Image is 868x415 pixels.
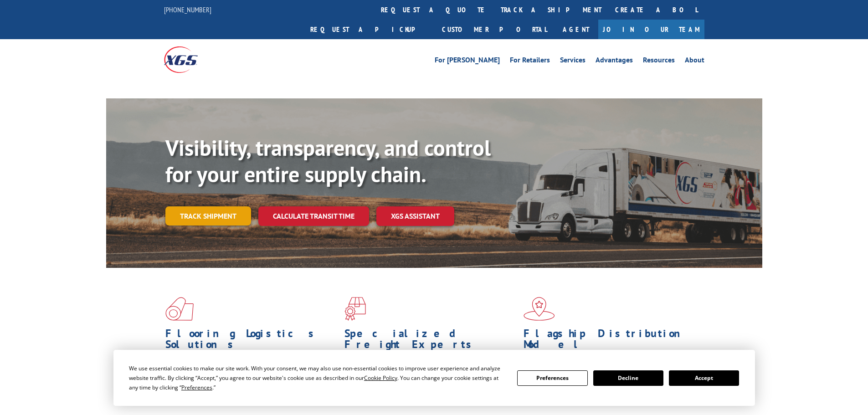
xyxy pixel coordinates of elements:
[596,56,633,67] a: Advantages
[258,206,369,226] a: Calculate transit time
[376,206,454,226] a: XGS ASSISTANT
[181,384,212,391] span: Preferences
[435,20,554,39] a: Customer Portal
[560,56,586,67] a: Services
[593,370,663,386] button: Decline
[554,20,598,39] a: Agent
[113,350,755,406] div: Cookie Consent Prompt
[303,20,435,39] a: Request a pickup
[364,374,397,382] span: Cookie Policy
[685,56,704,67] a: About
[129,364,506,392] div: We use essential cookies to make our site work. With your consent, we may also use non-essential ...
[524,297,555,321] img: xgs-icon-flagship-distribution-model-red
[435,56,500,67] a: For [PERSON_NAME]
[598,20,704,39] a: Join Our Team
[510,56,550,67] a: For Retailers
[165,206,251,225] a: Track shipment
[344,328,517,354] h1: Specialized Freight Experts
[165,328,338,354] h1: Flooring Logistics Solutions
[165,297,194,321] img: xgs-icon-total-supply-chain-intelligence-red
[524,328,696,354] h1: Flagship Distribution Model
[164,5,211,14] a: [PHONE_NUMBER]
[669,370,739,386] button: Accept
[344,297,366,321] img: xgs-icon-focused-on-flooring-red
[517,370,587,386] button: Preferences
[643,56,675,67] a: Resources
[165,133,491,188] b: Visibility, transparency, and control for your entire supply chain.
